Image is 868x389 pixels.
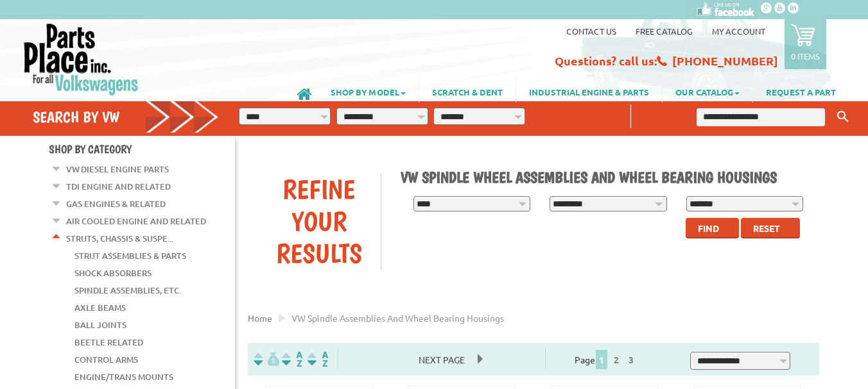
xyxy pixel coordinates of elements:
a: Control Arms [74,351,138,368]
a: Engine/Trans Mounts [74,368,173,385]
p: 0 items [791,51,820,62]
span: Reset [753,222,780,234]
a: Next Page [406,354,478,365]
a: My Account [712,26,765,37]
button: Keyword Search [833,106,853,128]
span: VW spindle assemblies and wheel bearing housings [291,312,504,324]
a: REQUEST A PART [753,81,849,103]
a: Strut Assemblies & Parts [74,247,186,264]
h1: VW Spindle Wheel Assemblies and Wheel Bearing Housings [401,168,810,186]
a: Gas Engines & Related [66,195,166,212]
a: SCRATCH & DENT [419,81,516,103]
a: Home [248,312,272,324]
a: Struts, Chassis & Suspe... [66,230,173,247]
div: Refine Your Results [257,173,381,269]
button: Reset [741,218,800,238]
a: Spindle Assemblies, Etc. [74,282,181,299]
img: Sort by Headline [279,352,305,367]
h4: Shop By Category [49,142,235,156]
a: SHOP BY MODEL [318,81,419,103]
h4: Search by VW [33,108,220,126]
img: filterpricelow.svg [254,352,279,367]
a: 3 [625,354,637,365]
a: VW Diesel Engine Parts [66,161,169,178]
div: Page [545,349,668,370]
a: Contact us [566,26,616,37]
a: Free Catalog [636,26,693,37]
a: TDI Engine and Related [66,178,171,195]
a: Axle Beams [74,299,126,316]
span: 1 [596,350,607,369]
span: Next Page [406,350,478,369]
a: 2 [611,354,622,365]
span: Find [698,222,719,234]
a: 0 items [785,19,826,69]
a: Beetle Related [74,334,143,351]
a: Ball Joints [74,317,126,333]
img: Sort by Sales Rank [305,352,331,367]
a: Shock Absorbers [74,265,152,281]
a: INDUSTRIAL ENGINE & PARTS [516,81,662,103]
a: Air Cooled Engine and Related [66,213,206,229]
a: OUR CATALOG [663,81,752,103]
button: Find [686,218,739,238]
img: Parts Place Inc! [22,22,140,96]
